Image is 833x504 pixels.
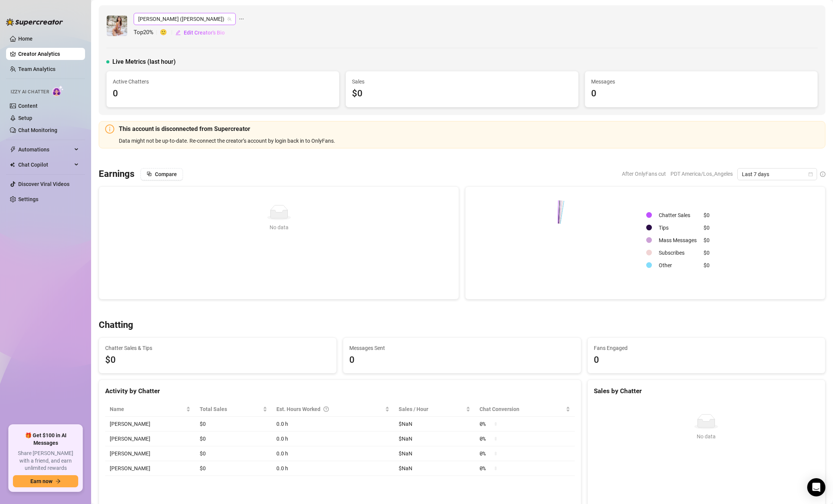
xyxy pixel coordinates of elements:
button: Earn nowarrow-right [13,475,78,487]
span: Fans Engaged [594,344,819,352]
span: question-circle [323,405,329,413]
span: Sales [352,77,572,86]
div: Sales by Chatter [594,386,819,396]
span: After OnlyFans cut [622,168,666,180]
div: $0 [352,87,572,101]
span: 0 % [480,464,492,472]
td: 0.0 h [272,432,394,446]
a: Settings [18,196,38,202]
span: Chatter Sales & Tips [105,344,330,352]
div: $0 [704,236,710,244]
th: Sales / Hour [394,402,475,417]
td: $0 [195,461,272,476]
a: Content [18,103,38,109]
a: Setup [18,115,32,121]
td: Subscribes [656,247,700,258]
span: Sales / Hour [399,405,464,413]
td: [PERSON_NAME] [105,417,195,432]
td: $NaN [394,417,475,432]
td: [PERSON_NAME] [105,461,195,476]
span: Last 7 days [742,169,812,180]
span: team [227,17,232,21]
span: Earn now [30,478,52,484]
td: $NaN [394,432,475,446]
td: $0 [195,432,272,446]
td: [PERSON_NAME] [105,432,195,446]
td: $0 [195,417,272,432]
span: Name [110,405,185,413]
div: Est. Hours Worked [276,405,383,413]
span: Chat Conversion [480,405,564,413]
span: info-circle [820,172,825,177]
th: Total Sales [195,402,272,417]
th: Name [105,402,195,417]
div: Open Intercom Messenger [807,478,825,496]
span: Veronica (veronicawilder) [138,13,231,25]
button: Compare [140,168,183,180]
div: 0 [349,353,574,367]
span: edit [175,30,181,35]
span: PDT America/Los_Angeles [671,168,733,180]
span: Live Metrics (last hour) [112,57,176,66]
span: Active Chatters [113,77,333,86]
span: arrow-right [55,479,61,484]
div: 0 [591,87,811,101]
span: 0 % [480,435,492,443]
span: Edit Creator's Bio [184,30,225,36]
div: $0 [704,249,710,257]
span: thunderbolt [10,146,16,153]
h3: Chatting [99,319,133,331]
td: $0 [195,446,272,461]
span: 🎁 Get $100 in AI Messages [13,432,78,447]
td: Tips [656,222,700,233]
span: Top 20 % [134,28,160,37]
img: logo-BBDzfeDw.svg [6,18,63,26]
h5: This account is disconnected from Supercreator [119,124,819,134]
div: 0 [113,87,333,101]
span: Compare [155,171,177,177]
div: No data [597,432,816,441]
div: $0 [704,211,710,219]
span: Total Sales [200,405,261,413]
div: 0 [594,353,819,367]
img: Chat Copilot [10,162,15,167]
td: 0.0 h [272,417,394,432]
span: calendar [808,172,813,176]
img: Veronica [107,16,127,36]
td: 0.0 h [272,446,394,461]
span: block [147,171,152,176]
span: Messages [591,77,811,86]
th: Chat Conversion [475,402,574,417]
td: Mass Messages [656,234,700,246]
div: Data might not be up-to-date. Re-connect the creator’s account by login back in to OnlyFans. [119,137,819,145]
a: Chat Monitoring [18,127,57,133]
span: info-circle [105,124,114,134]
a: Discover Viral Videos [18,181,69,187]
span: Chat Copilot [18,159,72,171]
td: $NaN [394,461,475,476]
a: Team Analytics [18,66,55,72]
div: $0 [704,224,710,232]
div: $0 [704,261,710,269]
td: Other [656,259,700,271]
a: Home [18,36,33,42]
div: Activity by Chatter [105,386,575,396]
span: Share [PERSON_NAME] with a friend, and earn unlimited rewards [13,450,78,472]
td: [PERSON_NAME] [105,446,195,461]
button: Edit Creator's Bio [175,27,225,39]
h3: Earnings [99,168,134,180]
span: Izzy AI Chatter [11,88,49,96]
span: Messages Sent [349,344,574,352]
div: No data [108,223,450,232]
span: Automations [18,143,72,156]
span: $0 [105,353,330,367]
a: Creator Analytics [18,48,79,60]
span: ellipsis [239,13,244,25]
td: $NaN [394,446,475,461]
span: 🙂 [160,28,175,37]
td: Chatter Sales [656,209,700,221]
span: 0 % [480,449,492,458]
span: 0 % [480,420,492,428]
td: 0.0 h [272,461,394,476]
img: AI Chatter [52,85,64,96]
